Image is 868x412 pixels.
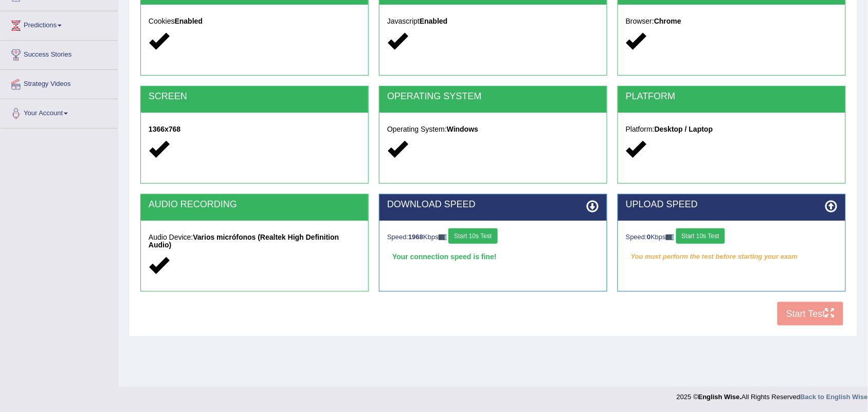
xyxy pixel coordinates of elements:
[626,92,838,102] h2: PLATFORM
[149,234,360,249] h5: Audio Device:
[149,125,180,133] strong: 1366x768
[1,70,118,96] a: Strategy Videos
[447,125,478,133] strong: Windows
[1,11,118,37] a: Predictions
[387,228,599,246] div: Speed: Kbps
[626,17,838,25] h5: Browser:
[654,17,681,25] strong: Chrome
[801,393,868,401] a: Back to English Wise
[149,92,360,102] h2: SCREEN
[626,249,838,264] em: You must perform the test before starting your exam
[387,200,599,210] h2: DOWNLOAD SPEED
[387,17,599,25] h5: Javascript
[387,249,599,264] div: Your connection speed is fine!
[448,228,497,244] button: Start 10s Test
[149,233,339,249] strong: Varios micrófonos (Realtek High Definition Audio)
[626,200,838,210] h2: UPLOAD SPEED
[698,393,742,401] strong: English Wise.
[175,17,203,25] strong: Enabled
[420,17,447,25] strong: Enabled
[439,235,447,240] img: ajax-loader-fb-connection.gif
[1,99,118,125] a: Your Account
[1,41,118,66] a: Success Stories
[149,17,360,25] h5: Cookies
[676,228,725,244] button: Start 10s Test
[626,126,838,133] h5: Platform:
[647,233,650,241] strong: 0
[387,92,599,102] h2: OPERATING SYSTEM
[149,200,360,210] h2: AUDIO RECORDING
[408,233,423,241] strong: 1968
[666,235,674,240] img: ajax-loader-fb-connection.gif
[655,125,713,133] strong: Desktop / Laptop
[677,387,868,402] div: 2025 © All Rights Reserved
[626,228,838,246] div: Speed: Kbps
[387,126,599,133] h5: Operating System:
